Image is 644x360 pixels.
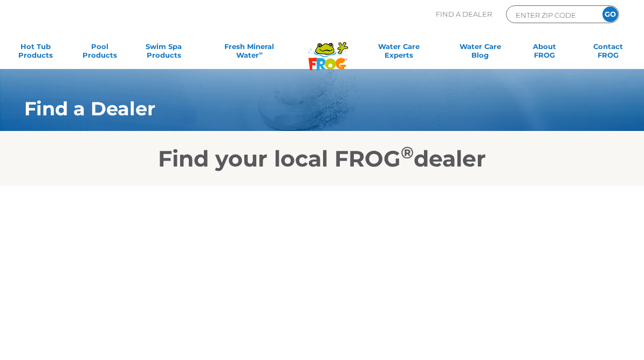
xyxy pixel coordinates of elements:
h1: Find a Dealer [24,98,573,120]
a: PoolProducts [75,42,125,64]
p: Find A Dealer [436,5,492,23]
input: GO [602,6,618,22]
a: Water CareExperts [356,42,441,64]
h2: Find your local FROG dealer [8,145,636,172]
img: Frog Products Logo [303,28,354,71]
a: Swim SpaProducts [139,42,188,64]
a: Fresh MineralWater∞ [203,42,296,64]
a: AboutFROG [519,42,569,64]
a: Water CareBlog [455,42,505,64]
a: Hot TubProducts [11,42,60,64]
sup: ∞ [259,50,263,56]
sup: ® [401,142,414,163]
a: ContactFROG [584,42,633,64]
